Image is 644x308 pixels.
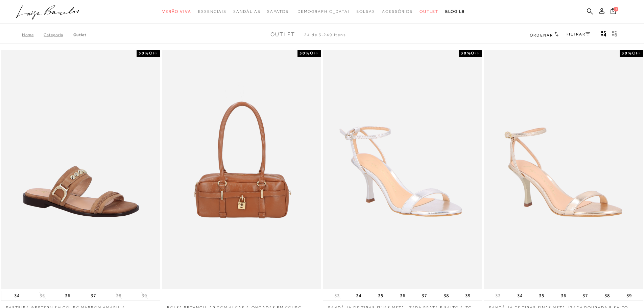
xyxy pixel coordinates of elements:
a: noSubCategoriesText [198,5,226,18]
span: BLOG LB [445,9,465,14]
img: SANDÁLIA DE TIRAS FINAS METALIZADA DOURADA E SALTO ALTO FINO [484,51,642,288]
button: 37 [420,291,429,301]
button: 36 [559,291,568,301]
button: 38 [114,292,123,299]
a: Outlet [73,32,87,37]
strong: 30% [461,51,471,55]
a: SANDÁLIA DE TIRAS FINAS METALIZADA DOURADA E SALTO ALTO FINO SANDÁLIA DE TIRAS FINAS METALIZADA D... [484,51,642,288]
a: noSubCategoriesText [420,5,438,18]
button: 39 [463,291,473,301]
span: Acessórios [382,9,413,14]
span: Sandálias [233,9,260,14]
img: RASTEIRA WESTERN EM COURO MARROM AMARULA [2,51,160,288]
span: OFF [149,51,158,55]
button: 34 [354,291,363,301]
button: Mostrar 4 produtos por linha [599,30,609,39]
a: Home [22,32,44,37]
button: 37 [580,291,590,301]
button: 35 [376,291,385,301]
button: 36 [63,291,72,301]
span: Outlet [420,9,438,14]
button: 36 [398,291,407,301]
span: Ordenar [530,33,553,38]
img: SANDÁLIA DE TIRAS FINAS METALIZADA PRATA E SALTO ALTO FINO [324,51,481,288]
button: 35 [38,292,47,299]
span: OFF [310,51,319,55]
span: OFF [632,51,641,55]
a: BOLSA RETANGULAR COM ALÇAS ALONGADAS EM COURO CARAMELO MÉDIA BOLSA RETANGULAR COM ALÇAS ALONGADAS... [163,51,320,288]
button: 33 [493,292,503,299]
button: 34 [515,291,525,301]
span: OFF [471,51,480,55]
button: gridText6Desc [610,30,619,39]
img: BOLSA RETANGULAR COM ALÇAS ALONGADAS EM COURO CARAMELO MÉDIA [163,51,320,288]
button: 33 [332,292,342,299]
button: 39 [624,291,634,301]
a: FILTRAR [567,32,590,37]
span: Bolsas [356,9,375,14]
span: Essenciais [198,9,226,14]
strong: 50% [139,51,149,55]
strong: 30% [622,51,632,55]
button: 38 [602,291,612,301]
button: 37 [89,291,98,301]
span: [DEMOGRAPHIC_DATA] [295,9,350,14]
a: noSubCategoriesText [382,5,413,18]
strong: 30% [300,51,310,55]
a: RASTEIRA WESTERN EM COURO MARROM AMARULA RASTEIRA WESTERN EM COURO MARROM AMARULA [2,51,160,288]
span: 1 [614,7,618,11]
a: SANDÁLIA DE TIRAS FINAS METALIZADA PRATA E SALTO ALTO FINO SANDÁLIA DE TIRAS FINAS METALIZADA PRA... [324,51,481,288]
button: 38 [442,291,451,301]
span: Verão Viva [162,9,191,14]
button: 34 [12,291,22,301]
a: noSubCategoriesText [162,5,191,18]
button: 35 [537,291,546,301]
a: noSubCategoriesText [295,5,350,18]
a: noSubCategoriesText [267,5,288,18]
span: 24 de 3.249 itens [304,32,346,37]
a: noSubCategoriesText [233,5,260,18]
button: 39 [140,292,149,299]
a: Categoria [44,32,73,37]
a: BLOG LB [445,5,465,18]
span: Sapatos [267,9,288,14]
span: Outlet [270,31,295,38]
a: noSubCategoriesText [356,5,375,18]
button: 1 [609,7,618,17]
